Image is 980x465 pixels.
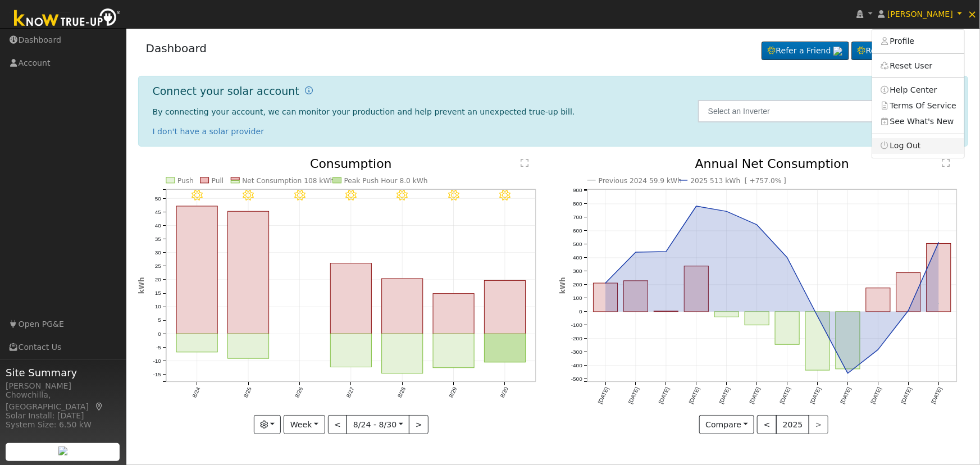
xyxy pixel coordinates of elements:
[156,345,161,351] text: -5
[176,334,217,352] rect: onclick=""
[154,236,161,242] text: 35
[6,410,120,422] div: Solar Install: [DATE]
[154,290,161,297] text: 15
[872,113,964,129] a: See What's New
[294,386,304,399] text: 8/26
[658,386,671,405] text: [DATE]
[603,281,608,286] circle: onclick=""
[154,304,161,310] text: 10
[840,386,853,405] text: [DATE]
[851,42,960,61] a: Request a Cleaning
[872,58,964,74] a: Reset User
[328,415,348,434] button: <
[695,157,850,171] text: Annual Net Consumption
[294,190,306,202] i: 8/26 - Clear
[154,222,161,229] text: 40
[521,158,528,167] text: 
[347,415,409,434] button: 8/24 - 8/30
[866,288,890,312] rect: onclick=""
[485,281,526,334] rect: onclick=""
[559,277,567,294] text: kWh
[593,284,617,312] rect: onclick=""
[887,10,953,19] span: [PERSON_NAME]
[153,107,575,116] span: By connecting your account, we can monitor your production and help prevent an unexpected true-up...
[243,386,253,399] text: 8/25
[573,282,582,288] text: 200
[571,349,582,355] text: -300
[499,386,509,399] text: 8/30
[694,204,699,208] circle: onclick=""
[870,386,883,405] text: [DATE]
[330,334,371,367] rect: onclick=""
[191,386,201,399] text: 8/24
[931,386,943,405] text: [DATE]
[6,380,120,392] div: [PERSON_NAME]
[154,250,161,256] text: 30
[58,446,67,455] img: retrieve
[6,389,120,413] div: Chowchilla, [GEOGRAPHIC_DATA]
[571,336,582,342] text: -200
[776,415,809,434] button: 2025
[690,177,786,185] text: 2025 513 kWh [ +757.0% ]
[573,228,582,234] text: 600
[718,386,731,405] text: [DATE]
[227,212,268,334] rect: onclick=""
[433,334,474,368] rect: onclick=""
[158,331,161,337] text: 0
[94,402,104,411] a: Map
[968,7,977,21] span: ×
[571,363,582,369] text: -400
[284,415,325,434] button: Week
[571,322,582,329] text: -100
[623,281,648,312] rect: onclick=""
[654,312,678,312] rect: onclick=""
[872,34,964,49] a: Profile
[485,334,526,363] rect: onclick=""
[937,302,941,306] circle: onclick=""
[573,268,582,275] text: 300
[154,209,161,215] text: 45
[762,42,849,61] a: Refer a Friend
[937,240,941,245] circle: onclick=""
[153,127,265,136] a: I don't have a solar provider
[176,206,217,334] rect: onclick=""
[573,241,582,248] text: 500
[382,334,423,373] rect: onclick=""
[192,190,203,202] i: 8/24 - Clear
[177,177,194,185] text: Push
[942,158,950,167] text: 
[775,312,799,345] rect: onclick=""
[310,157,392,171] text: Consumption
[664,250,668,254] circle: onclick=""
[815,314,820,318] circle: onclick=""
[724,209,729,214] circle: onclick=""
[749,386,762,405] text: [DATE]
[846,372,850,376] circle: onclick=""
[872,82,964,98] a: Help Center
[698,100,959,122] input: Select an Inverter
[896,273,920,312] rect: onclick=""
[153,358,161,364] text: -10
[785,256,790,260] circle: onclick=""
[345,190,357,202] i: 8/27 - Clear
[154,263,161,270] text: 25
[579,309,582,315] text: 0
[433,294,474,334] rect: onclick=""
[146,42,207,55] a: Dashboard
[833,47,842,56] img: retrieve
[243,190,254,202] i: 8/25 - Clear
[872,98,964,113] a: Terms Of Service
[900,386,913,405] text: [DATE]
[330,263,371,334] rect: onclick=""
[382,279,423,335] rect: onclick=""
[688,386,701,405] text: [DATE]
[227,334,268,359] rect: onclick=""
[876,348,881,352] circle: onclick=""
[599,177,682,185] text: Previous 2024 59.9 kWh
[684,266,708,312] rect: onclick=""
[755,223,759,227] circle: onclick=""
[448,386,458,399] text: 8/29
[153,372,161,378] text: -15
[573,255,582,261] text: 400
[714,312,739,317] rect: onclick=""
